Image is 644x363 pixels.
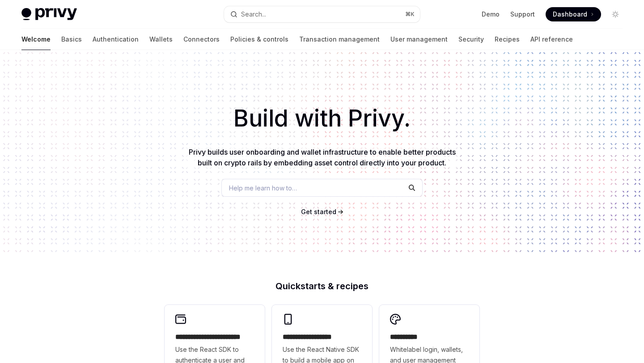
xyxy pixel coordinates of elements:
[608,7,623,21] button: Toggle dark mode
[301,208,336,215] span: Get started
[93,29,139,50] a: Authentication
[546,7,601,21] a: Dashboard
[405,11,415,18] span: ⌘ K
[14,101,630,136] h1: Build with Privy.
[21,29,51,50] a: Welcome
[299,29,380,50] a: Transaction management
[241,9,266,20] div: Search...
[21,8,77,21] img: light logo
[224,6,419,22] button: Search...⌘K
[495,29,520,50] a: Recipes
[530,29,573,50] a: API reference
[510,10,535,19] a: Support
[553,10,587,19] span: Dashboard
[458,29,484,50] a: Security
[165,282,479,291] h2: Quickstarts & recipes
[301,207,336,216] a: Get started
[149,29,173,50] a: Wallets
[390,29,448,50] a: User management
[482,10,500,19] a: Demo
[183,29,220,50] a: Connectors
[229,183,297,193] span: Help me learn how to…
[189,148,456,167] span: Privy builds user onboarding and wallet infrastructure to enable better products built on crypto ...
[61,29,82,50] a: Basics
[230,29,288,50] a: Policies & controls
